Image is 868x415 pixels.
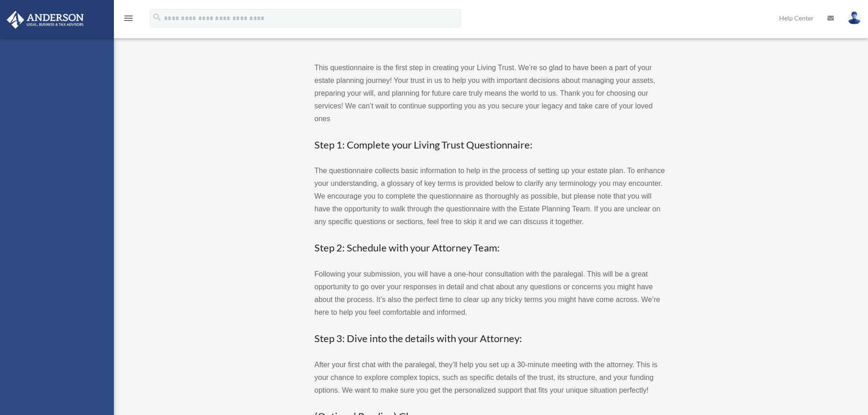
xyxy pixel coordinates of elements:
p: Following your submission, you will have a one-hour consultation with the paralegal. This will be... [314,268,665,319]
p: After your first chat with the paralegal, they’ll help you set up a 30-minute meeting with the at... [314,359,665,397]
i: search [152,12,162,22]
img: User Pic [847,11,861,25]
h3: Step 3: Dive into the details with your Attorney: [314,332,665,346]
p: This questionnaire is the first step in creating your Living Trust. We’re so glad to have been a ... [314,61,665,125]
h3: Step 1: Complete your Living Trust Questionnaire: [314,138,665,152]
i: menu [123,13,134,24]
a: menu [123,16,134,24]
img: Anderson Advisors Platinum Portal [4,11,87,29]
p: The questionnaire collects basic information to help in the process of setting up your estate pla... [314,164,665,228]
h3: Step 2: Schedule with your Attorney Team: [314,241,665,255]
